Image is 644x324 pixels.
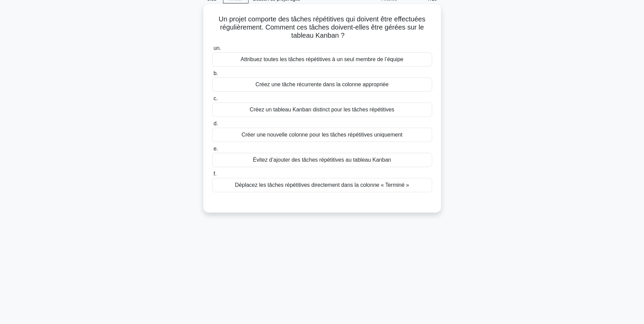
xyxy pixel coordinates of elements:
font: Un projet comporte des tâches répétitives qui doivent être effectuées régulièrement. Comment ces ... [219,15,425,39]
div: Évitez d’ajouter des tâches répétitives au tableau Kanban [212,153,432,167]
span: f. [214,171,217,177]
span: d. [214,121,218,126]
span: b. [214,70,218,76]
span: e. [214,146,218,151]
div: Créer une nouvelle colonne pour les tâches répétitives uniquement [212,128,432,142]
span: un. [214,45,221,51]
div: Déplacez les tâches répétitives directement dans la colonne « Terminé » [212,178,432,192]
div: Créez une tâche récurrente dans la colonne appropriée [212,77,432,92]
div: Attribuez toutes les tâches répétitives à un seul membre de l’équipe [212,52,432,67]
span: c. [214,95,218,101]
div: Créez un tableau Kanban distinct pour les tâches répétitives [212,103,432,117]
